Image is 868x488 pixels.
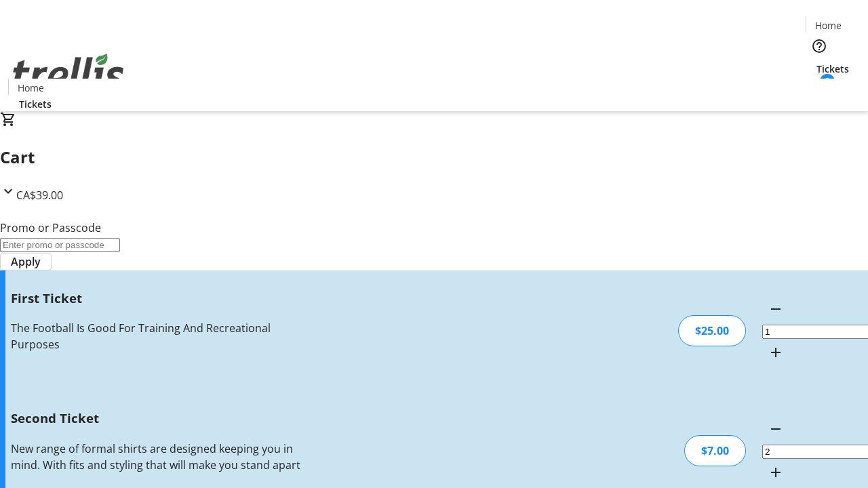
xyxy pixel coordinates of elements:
[11,289,307,308] h3: First Ticket
[815,18,842,33] span: Home
[762,459,789,486] button: Increment by one
[762,296,789,323] button: Decrement by one
[806,33,833,60] button: Help
[806,62,860,76] a: Tickets
[16,188,63,203] span: CA$39.00
[684,435,746,466] div: $7.00
[11,320,307,352] div: The Football Is Good For Training And Recreational Purposes
[18,81,44,95] span: Home
[816,62,849,76] span: Tickets
[762,415,789,443] button: Decrement by one
[806,18,850,33] a: Home
[8,39,129,106] img: Orient E2E Organization 6JrRoDDGgw's Logo
[11,409,307,428] h3: Second Ticket
[11,253,41,270] span: Apply
[8,97,62,111] a: Tickets
[762,339,789,366] button: Increment by one
[806,76,833,103] button: Cart
[678,315,746,346] div: $25.00
[9,81,52,95] a: Home
[11,441,307,473] div: New range of formal shirts are designed keeping you in mind. With fits and styling that will make...
[19,97,52,111] span: Tickets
